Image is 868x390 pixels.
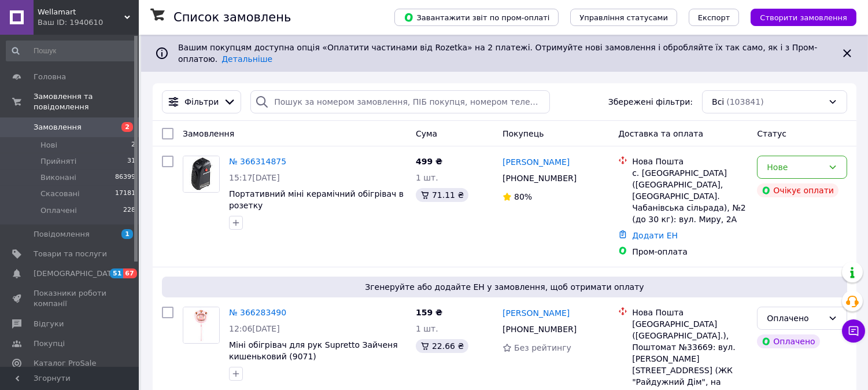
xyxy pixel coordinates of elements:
span: 499 ₴ [416,157,442,166]
a: [PERSON_NAME] [503,307,570,319]
span: Згенеруйте або додайте ЕН у замовлення, щоб отримати оплату [167,281,843,293]
button: Експорт [689,9,740,26]
a: Детальніше [221,54,272,64]
span: Оплачені [40,205,77,216]
span: Без рейтингу [514,343,571,352]
span: Покупець [503,129,544,138]
a: Додати ЕН [632,231,678,240]
span: 51 [110,268,123,278]
span: Статус [757,129,786,138]
a: Фото товару [183,156,220,193]
span: Wellamart [38,7,124,17]
span: 15:17[DATE] [229,173,280,182]
span: 228 [123,205,135,216]
span: 31 [127,156,135,167]
button: Чат з покупцем [842,319,865,343]
span: Cума [416,129,437,138]
span: Збережені фільтри: [608,96,693,108]
span: Відгуки [34,319,64,329]
div: 71.11 ₴ [416,188,468,202]
a: № 366283490 [229,308,286,317]
span: 159 ₴ [416,308,442,317]
span: Повідомлення [34,229,90,240]
div: Оплачено [767,312,823,325]
span: 80% [514,192,532,201]
span: 1 [121,229,133,239]
div: Нове [767,161,823,174]
span: 2 [131,140,135,150]
span: Каталог ProSale [34,358,96,369]
span: Завантажити звіт по пром-оплаті [404,12,549,23]
span: Показники роботи компанії [34,288,107,309]
span: Головна [34,72,66,82]
a: Міні обігрівач для рук Supretto Зайченя кишеньковий (9071) [229,340,398,361]
input: Пошук за номером замовлення, ПІБ покупця, номером телефону, Email, номером накладної [250,90,550,113]
div: [PHONE_NUMBER] [500,170,579,186]
a: № 366314875 [229,157,286,166]
div: с. [GEOGRAPHIC_DATA] ([GEOGRAPHIC_DATA], [GEOGRAPHIC_DATA]. Чабанівська сільрада), №2 (до 30 кг):... [632,167,748,225]
span: 2 [121,122,133,132]
span: Створити замовлення [760,13,847,22]
button: Управління статусами [570,9,677,26]
span: [DEMOGRAPHIC_DATA] [34,268,119,279]
span: Замовлення [34,122,82,133]
span: 86399 [115,172,135,183]
a: [PERSON_NAME] [503,156,570,168]
span: 67 [123,268,136,278]
span: Вашим покупцям доступна опція «Оплатити частинами від Rozetka» на 2 платежі. Отримуйте нові замов... [178,43,817,64]
span: 12:06[DATE] [229,324,280,333]
div: Ваш ID: 1940610 [38,17,139,28]
div: [PHONE_NUMBER] [500,321,579,337]
span: Прийняті [40,156,76,167]
span: Скасовані [40,189,80,199]
div: Оплачено [757,334,819,348]
img: Фото товару [183,307,219,343]
div: Очікує оплати [757,183,839,197]
span: Всі [712,96,724,108]
button: Створити замовлення [751,9,856,26]
a: Портативний міні керамічний обігрівач в розетку [229,189,404,210]
div: Нова Пошта [632,307,748,318]
input: Пошук [6,41,136,61]
button: Завантажити звіт по пром-оплаті [394,9,559,26]
span: Експорт [698,13,730,22]
a: Фото товару [183,307,220,344]
span: 17181 [115,189,135,199]
span: Товари та послуги [34,249,107,259]
span: Управління статусами [579,13,668,22]
div: 22.66 ₴ [416,339,468,353]
img: Фото товару [183,156,219,192]
span: 1 шт. [416,173,438,182]
span: Фільтри [184,96,219,108]
span: Замовлення [183,129,234,138]
div: Нова Пошта [632,156,748,167]
span: Доставка та оплата [618,129,703,138]
span: Покупці [34,339,65,349]
div: Пром-оплата [632,246,748,257]
span: (103841) [726,97,763,106]
span: 1 шт. [416,324,438,333]
span: Виконані [40,172,76,183]
a: Створити замовлення [739,12,856,21]
span: Замовлення та повідомлення [34,91,139,112]
span: Нові [40,140,57,150]
h1: Список замовлень [173,10,291,24]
